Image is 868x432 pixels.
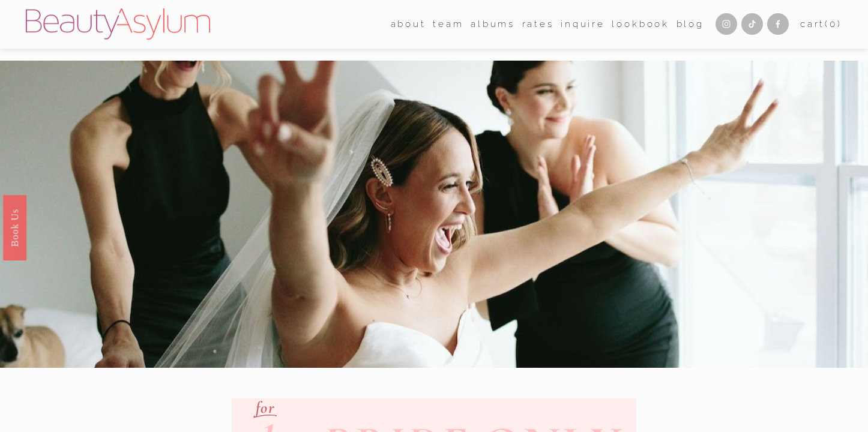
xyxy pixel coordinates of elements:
a: TikTok [741,13,763,35]
a: folder dropdown [433,15,463,34]
span: about [391,16,426,32]
span: 0 [830,19,837,29]
a: Book Us [3,195,26,260]
a: albums [471,15,515,34]
a: Instagram [716,13,737,35]
span: team [433,16,463,32]
a: Lookbook [612,15,669,34]
img: Beauty Asylum | Bridal Hair &amp; Makeup Charlotte &amp; Atlanta [26,8,210,40]
em: for [256,398,275,418]
a: Rates [522,15,554,34]
a: 0 items in cart [800,16,842,32]
a: folder dropdown [391,15,426,34]
span: ( ) [825,19,842,29]
a: Blog [677,15,704,34]
a: Inquire [561,15,605,34]
a: Facebook [767,13,789,35]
